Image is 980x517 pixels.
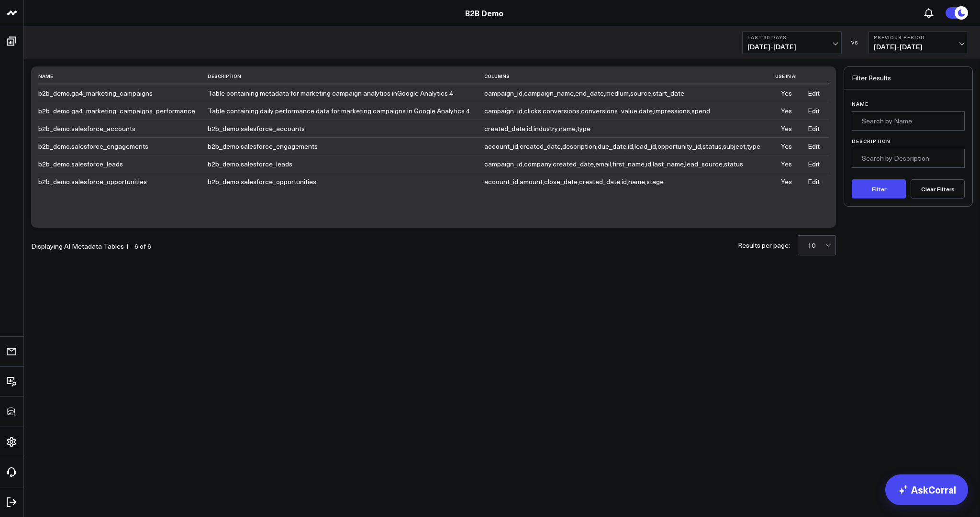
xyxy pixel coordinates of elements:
span: , [598,142,628,151]
span: , [639,106,654,115]
span: email [595,159,611,168]
span: , [527,124,534,133]
span: id [622,177,627,186]
span: , [524,106,543,115]
span: campaign_id [484,88,523,98]
td: b2b_demo.salesforce_opportunities [208,173,484,190]
td: b2b_demo.salesforce_accounts [38,120,208,137]
span: , [534,124,559,133]
span: , [543,106,581,115]
span: , [524,159,553,168]
span: , [595,159,612,168]
td: Yes [775,137,798,155]
span: , [520,177,544,186]
span: date [639,106,653,115]
a: AskCorral [885,474,968,505]
span: status [724,159,743,168]
td: b2b_demo.salesforce_engagements [38,137,208,155]
input: Search by Name [852,111,965,131]
span: , [653,159,685,168]
span: name [628,177,645,186]
span: , [484,124,527,133]
th: Columns [484,68,775,84]
span: , [484,142,520,151]
span: , [553,159,595,168]
td: b2b_demo.ga4_marketing_campaigns_performance [38,102,208,120]
span: [DATE] - [DATE] [874,43,963,51]
td: b2b_demo.salesforce_leads [208,155,484,173]
td: Yes [775,102,798,120]
span: created_date [553,159,594,168]
button: Previous Period[DATE]-[DATE] [869,31,968,54]
button: Last 30 Days[DATE]-[DATE] [742,31,842,54]
span: , [524,88,575,98]
span: id [646,159,651,168]
span: amount [520,177,543,186]
span: , [484,159,524,168]
span: , [544,177,579,186]
span: , [657,142,702,151]
span: , [654,106,691,115]
span: first_name [612,159,645,168]
span: , [484,106,524,115]
span: , [520,142,562,151]
td: Table containing metadata for marketing campaign analytics inGoogle Analytics 4 [208,84,484,102]
span: id [527,124,532,133]
span: name [559,124,576,133]
span: , [635,142,657,151]
span: [DATE] - [DATE] [747,43,836,51]
span: campaign_id [484,159,523,168]
span: , [612,159,646,168]
td: b2b_demo.salesforce_opportunities [38,173,208,190]
span: , [628,142,635,151]
span: account_id [484,177,518,186]
span: company [524,159,551,168]
a: Edit [808,142,820,151]
span: opportunity_id [657,142,701,151]
td: Yes [775,120,798,137]
th: Description [208,68,484,84]
td: b2b_demo.salesforce_leads [38,155,208,173]
span: close_date [544,177,578,186]
span: , [484,88,524,98]
div: Results per page: [738,242,790,249]
div: Displaying AI Metadata Tables 1 - 6 of 6 [31,243,151,250]
a: Edit [808,177,820,186]
span: , [562,142,598,151]
span: due_date [598,142,626,151]
label: Description [852,138,965,144]
span: , [702,142,723,151]
td: Table containing daily performance data for marketing campaigns in Google Analytics 4 [208,102,484,120]
span: created_date [484,124,525,133]
span: , [622,177,628,186]
div: VS [846,40,864,45]
span: description [562,142,596,151]
span: , [484,177,520,186]
a: Edit [808,106,820,115]
td: Yes [775,84,798,102]
span: , [605,88,630,98]
th: Use in AI [775,68,798,84]
td: Yes [775,173,798,190]
span: , [723,142,747,151]
span: lead_source [685,159,723,168]
span: , [559,124,577,133]
label: Name [852,101,965,107]
a: B2B Demo [465,8,503,18]
span: impressions [654,106,690,115]
td: b2b_demo.salesforce_accounts [208,120,484,137]
span: account_id [484,142,518,151]
span: last_name [653,159,684,168]
span: , [685,159,724,168]
b: Last 30 Days [747,34,836,40]
span: conversions [543,106,579,115]
input: Search by Description [852,149,965,168]
b: Previous Period [874,34,963,40]
span: created_date [579,177,620,186]
span: , [579,177,622,186]
span: campaign_name [524,88,574,98]
td: b2b_demo.ga4_marketing_campaigns [38,84,208,102]
button: Filter [852,179,906,198]
span: , [628,177,646,186]
span: spend [691,106,710,115]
